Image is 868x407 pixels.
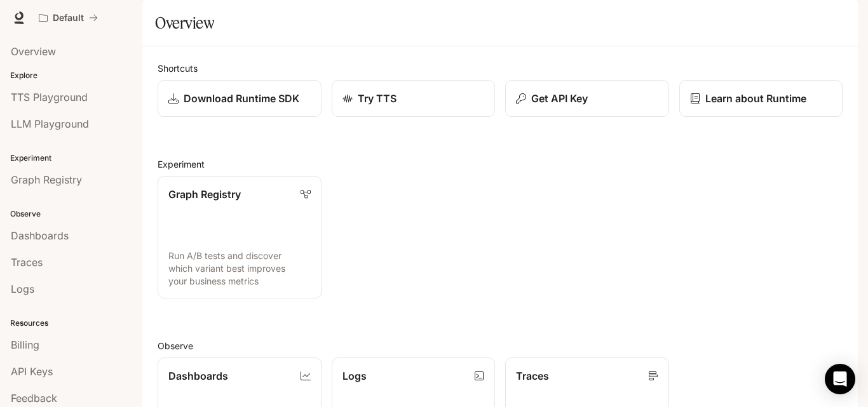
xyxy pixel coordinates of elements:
[825,364,855,394] div: Open Intercom Messenger
[342,368,367,384] p: Logs
[505,80,669,117] button: Get API Key
[158,62,843,75] h2: Shortcuts
[158,339,843,352] h2: Observe
[332,80,496,117] a: Try TTS
[33,5,104,30] button: All workspaces
[155,10,214,36] h1: Overview
[358,91,397,106] p: Try TTS
[705,91,806,106] p: Learn about Runtime
[531,91,588,106] p: Get API Key
[168,250,311,288] p: Run A/B tests and discover which variant best improves your business metrics
[158,157,843,171] h2: Experiment
[53,13,84,23] p: Default
[679,80,843,117] a: Learn about Runtime
[168,368,228,384] p: Dashboards
[516,368,549,384] p: Traces
[158,176,322,298] a: Graph RegistryRun A/B tests and discover which variant best improves your business metrics
[168,187,241,202] p: Graph Registry
[184,91,299,106] p: Download Runtime SDK
[158,80,322,117] a: Download Runtime SDK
